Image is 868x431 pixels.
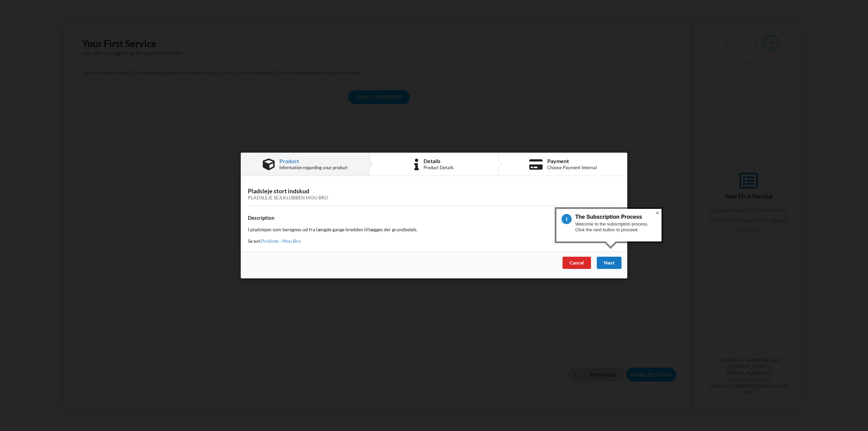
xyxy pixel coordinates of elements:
[248,195,620,201] div: Pladsleje Sejlklubben Mou Bro
[597,257,622,269] div: Next
[575,214,651,220] h3: The Subscription Process
[547,165,597,170] div: Choose Payment Interval
[575,218,656,233] div: Welcome to the subscription process. Click the next button to proceed.
[248,187,620,201] h3: Pladsleje stort indskud
[423,158,454,164] div: Details
[547,158,597,164] div: Payment
[653,209,662,217] button: Close
[563,257,591,269] div: Cancel
[261,238,301,244] a: Prisliste - Mou Bro
[248,226,620,233] p: I pladslejen som beregnes ud fra længde gange bredden tillægges der grundbeløb.
[561,214,575,224] span: 1
[248,238,620,244] p: Se evt.
[423,165,454,170] div: Product Details
[279,165,348,170] div: Information regarding your product
[248,215,620,221] h4: Description
[279,158,348,164] div: Product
